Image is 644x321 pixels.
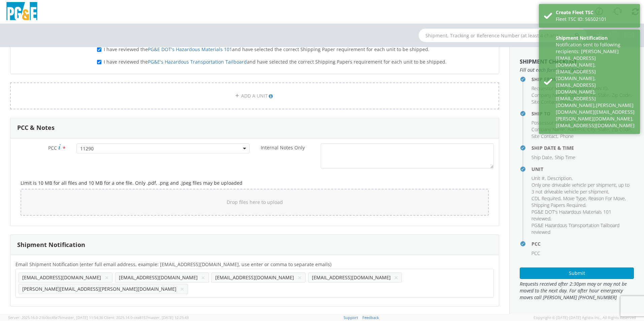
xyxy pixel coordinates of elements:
[560,133,574,139] span: Phone
[104,59,447,65] span: I have reviewed the and have selected the correct Shipping Papers requirement for each unit to be...
[520,281,634,301] span: Requests received after 2:30pm may or may not be moved to the next day. For after hour emergency ...
[534,315,636,320] span: Copyright © [DATE]-[DATE] Agistix Inc., All Rights Reserved
[22,286,176,292] span: [PERSON_NAME][EMAIL_ADDRESS][PERSON_NAME][DOMAIN_NAME]
[298,274,302,282] button: ×
[180,285,184,293] button: ×
[532,209,611,222] span: PG&E DOT's Hazardous Materials 101 reviewed
[532,111,634,116] h4: Ship To
[563,195,587,202] li: ,
[555,154,575,160] span: Ship Time
[556,35,635,41] div: Shipment Notification
[556,16,635,23] div: Fleet TSC ID: 56502101
[148,46,232,52] a: PG&E DOT's Hazardous Materials 101
[532,145,634,150] h4: Ship Date & Time
[148,59,247,65] a: PG&E's Hazardous Transportation Tailboard
[532,250,540,256] span: PCC
[556,9,635,16] div: Create Fleet TSC
[17,124,55,131] h3: PCC & Notes
[201,274,205,282] button: ×
[520,58,577,65] strong: Shipment Checklist
[532,182,632,195] li: ,
[104,46,429,52] span: I have reviewed the and have selected the correct Shipping Paper requirement for each unit to be ...
[532,133,558,140] li: ,
[48,145,57,151] span: PCC
[532,167,634,172] h4: Unit
[80,145,246,152] span: 11290
[532,241,634,246] h4: PCC
[532,92,566,99] li: ,
[532,133,557,139] span: Site Contact
[532,175,545,181] span: Unit #
[532,195,560,202] span: CDL Required
[15,261,331,267] span: Email Shipment Notification (enter full email address, example: jdoe01@agistix.com, use enter or ...
[588,195,626,202] li: ,
[21,180,489,185] h5: Limit is 10 MB for all files and 10 MB for a one file. Only .pdf, .png and .jpeg files may be upl...
[394,274,398,282] button: ×
[532,195,561,202] li: ,
[532,202,586,209] li: ,
[105,274,109,282] button: ×
[532,222,619,235] span: PG&E Hazardous Transportation Tailboard reviewed
[17,242,85,248] h3: Shipment Notification
[532,202,585,208] span: Shipping Papers Required
[532,175,546,182] li: ,
[76,143,250,153] span: 11290
[547,175,573,182] li: ,
[556,41,635,129] div: Notification sent to following recipients: [PERSON_NAME][EMAIL_ADDRESS][DOMAIN_NAME],[EMAIL_ADDRE...
[532,85,567,92] span: Requestor Name
[532,126,566,133] li: ,
[532,99,558,105] li: ,
[588,195,625,202] span: Reason For Move
[520,67,634,73] span: Fill out each form listed below
[532,154,552,160] span: Ship Date
[419,29,587,42] input: Shipment, Tracking or Reference Number (at least 4 chars)
[563,195,586,202] span: Move Type
[362,315,379,320] a: Feedback
[547,175,572,181] span: Description
[532,119,571,126] span: Possessor Contact
[227,199,283,205] span: Drop files here to upload
[261,144,305,151] span: Internal Notes Only
[344,315,358,320] a: Support
[104,315,189,320] span: Client: 2025.14.0-cea8157
[520,267,634,279] button: Submit
[532,99,557,105] span: Site Contact
[532,85,568,92] li: ,
[532,126,565,133] span: Company Name
[119,274,198,281] span: [EMAIL_ADDRESS][DOMAIN_NAME]
[532,182,630,195] span: Only one driveable vehicle per shipment, up to 3 not driveable vehicle per shipment
[62,315,103,320] span: master, [DATE] 11:54:36
[532,77,634,82] h4: Ship From
[532,209,632,222] li: ,
[148,315,189,320] span: master, [DATE] 12:25:43
[22,274,101,281] span: [EMAIL_ADDRESS][DOMAIN_NAME]
[8,315,103,320] span: Server: 2025.16.0-21b0bc45e7b
[97,47,101,52] input: I have reviewed thePG&E DOT's Hazardous Materials 101and have selected the correct Shipping Paper...
[312,274,391,281] span: [EMAIL_ADDRESS][DOMAIN_NAME]
[10,82,499,109] a: ADD A UNIT
[532,154,553,161] li: ,
[97,60,101,64] input: I have reviewed thePG&E's Hazardous Transportation Tailboardand have selected the correct Shippin...
[215,274,294,281] span: [EMAIL_ADDRESS][DOMAIN_NAME]
[532,92,565,98] span: Company Name
[5,2,39,22] img: pge-logo-06675f144f4cfa6a6814.png
[532,119,572,126] li: ,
